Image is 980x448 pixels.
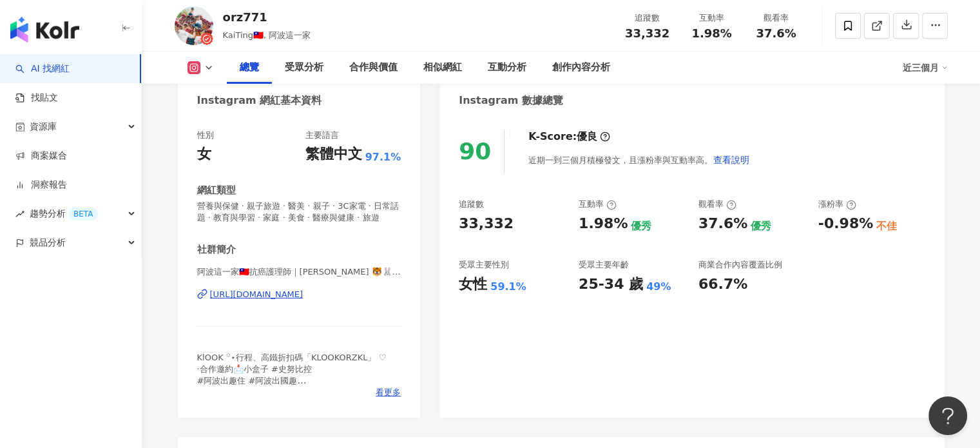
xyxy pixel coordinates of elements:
div: Instagram 數據總覽 [459,93,563,108]
div: 受眾分析 [285,60,323,75]
div: Instagram 網紅基本資料 [197,93,322,108]
div: 不佳 [876,219,897,233]
span: KlOOK ꙳⋆行程、高鐵折扣碼「KLOOKORZKL」 ♡ ·合作邀約📩小盒子 #史努比控 #阿波出趣住 #阿波出國趣 🏥💉💊 HD room 💍👮‍♀️2016.12 👶🏻豬包2018.12... [197,353,387,421]
span: 1.98% [691,27,731,40]
div: 49% [646,280,671,294]
div: 觀看率 [752,12,801,24]
span: 資源庫 [30,112,57,141]
span: rise [15,209,24,219]
div: 66.7% [698,275,747,295]
span: 看更多 [376,387,401,398]
div: 25-34 歲 [579,275,643,295]
div: 追蹤數 [459,199,484,210]
span: 競品分析 [30,228,66,257]
span: 33,332 [625,26,669,40]
span: 阿波這一家🇹🇼抗癌護理師｜[PERSON_NAME] 🐯🐰 | orz771 [197,266,401,278]
div: 網紅類型 [197,184,236,197]
div: K-Score : [528,130,610,144]
a: 找貼文 [15,92,58,104]
a: searchAI 找網紅 [15,63,70,75]
span: 97.1% [365,150,401,164]
span: 查看說明 [713,155,749,165]
div: 女性 [459,275,487,295]
div: 漲粉率 [818,199,856,210]
div: 主要語言 [305,130,339,141]
div: 合作與價值 [349,60,398,75]
div: 受眾主要性別 [459,259,509,271]
div: 繁體中文 [305,144,362,164]
div: 觀看率 [698,199,736,210]
div: 相似網紅 [423,60,462,75]
div: 優良 [577,130,597,144]
div: 近期一到三個月積極發文，且漲粉率與互動率高。 [528,147,750,173]
button: 查看說明 [713,147,750,173]
div: -0.98% [818,214,873,234]
div: 優秀 [751,219,771,233]
span: 趨勢分析 [30,199,98,228]
div: 優秀 [631,219,651,233]
a: 商案媒合 [15,150,67,162]
span: 37.6% [756,27,796,40]
div: 33,332 [459,214,514,234]
div: 女 [197,144,211,164]
div: 追蹤數 [623,12,672,24]
div: 社群簡介 [197,243,236,257]
div: 商業合作內容覆蓋比例 [698,259,782,271]
div: 總覽 [240,60,259,75]
div: [URL][DOMAIN_NAME] [210,289,303,300]
img: KOL Avatar [175,6,213,45]
div: 互動率 [579,199,617,210]
div: 性別 [197,130,214,141]
div: 1.98% [579,214,628,234]
div: 59.1% [490,280,526,294]
div: 37.6% [698,214,747,234]
div: 近三個月 [903,57,948,78]
div: 互動分析 [488,60,526,75]
div: 90 [459,138,491,164]
div: 互動率 [687,12,736,24]
div: 創作內容分析 [552,60,610,75]
a: [URL][DOMAIN_NAME] [197,289,401,300]
div: BETA [68,208,98,220]
iframe: Help Scout Beacon - Open [928,396,967,435]
div: orz771 [223,9,311,25]
div: 受眾主要年齡 [579,259,629,271]
span: 營養與保健 · 親子旅遊 · 醫美 · 親子 · 3C家電 · 日常話題 · 教育與學習 · 家庭 · 美食 · 醫療與健康 · 旅遊 [197,200,401,224]
img: logo [10,17,79,43]
a: 洞察報告 [15,179,67,191]
span: KaiTing🇹🇼, 阿波這一家 [223,30,311,40]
